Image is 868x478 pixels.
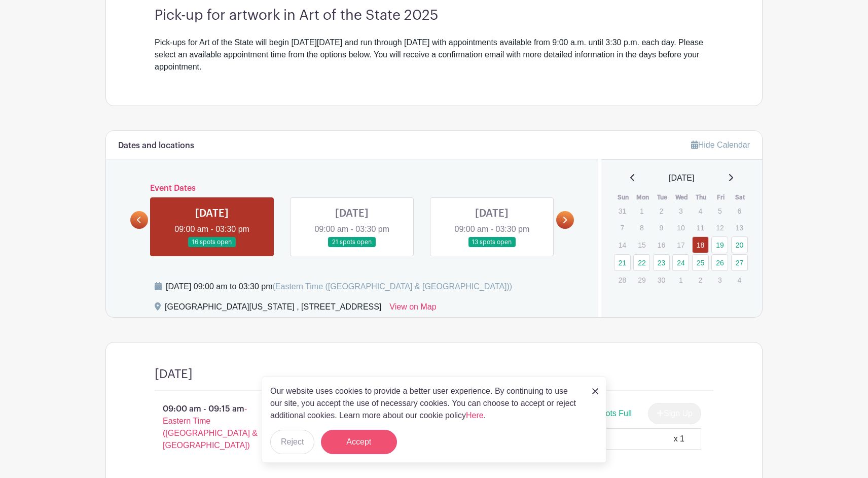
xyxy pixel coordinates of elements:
[653,192,672,202] th: Tue
[653,220,670,235] p: 9
[592,388,598,394] img: close_button-5f87c8562297e5c2d7936805f587ecaba9071eb48480494691a3f1689db116b3.svg
[711,203,728,219] p: 5
[692,192,711,202] th: Thu
[672,220,689,235] p: 10
[155,37,713,73] div: Pick-ups for Art of the State will begin [DATE][DATE] and run through [DATE] with appointments av...
[692,236,709,253] a: 18
[270,430,314,454] button: Reject
[633,203,650,219] p: 1
[633,254,650,271] a: 22
[148,184,556,193] h6: Event Dates
[389,301,436,317] a: View on Map
[633,192,653,202] th: Mon
[692,272,709,288] p: 2
[711,220,728,235] p: 12
[731,254,748,271] a: 27
[138,399,286,456] p: 09:00 am - 09:15 am
[614,254,631,271] a: 21
[669,172,694,184] span: [DATE]
[711,254,728,271] a: 26
[118,141,194,151] h6: Dates and locations
[711,192,731,202] th: Fri
[155,7,713,24] h3: Pick-up for artwork in Art of the State 2025
[653,203,670,219] p: 2
[674,433,684,445] div: x 1
[711,272,728,288] p: 3
[272,282,512,291] span: (Eastern Time ([GEOGRAPHIC_DATA] & [GEOGRAPHIC_DATA]))
[711,236,728,253] a: 19
[653,237,670,253] p: 16
[692,220,709,235] p: 11
[614,237,631,253] p: 14
[692,254,709,271] a: 25
[270,385,582,422] p: Our website uses cookies to provide a better user experience. By continuing to use our site, you ...
[731,203,748,219] p: 6
[596,409,632,418] span: Spots Full
[672,192,692,202] th: Wed
[653,254,670,271] a: 23
[692,203,709,219] p: 4
[614,220,631,235] p: 7
[633,237,650,253] p: 15
[633,272,650,288] p: 29
[614,272,631,288] p: 28
[731,272,748,288] p: 4
[672,237,689,253] p: 17
[163,404,258,450] span: - Eastern Time ([GEOGRAPHIC_DATA] & [GEOGRAPHIC_DATA])
[691,141,750,149] a: Hide Calendar
[653,272,670,288] p: 30
[155,367,193,382] h4: [DATE]
[466,411,484,420] a: Here
[633,220,650,235] p: 8
[731,236,748,253] a: 20
[321,430,397,454] button: Accept
[731,192,750,202] th: Sat
[613,192,633,202] th: Sun
[731,220,748,235] p: 13
[166,281,512,293] div: [DATE] 09:00 am to 03:30 pm
[672,203,689,219] p: 3
[672,272,689,288] p: 1
[614,203,631,219] p: 31
[672,254,689,271] a: 24
[165,301,381,317] div: [GEOGRAPHIC_DATA][US_STATE] , [STREET_ADDRESS]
